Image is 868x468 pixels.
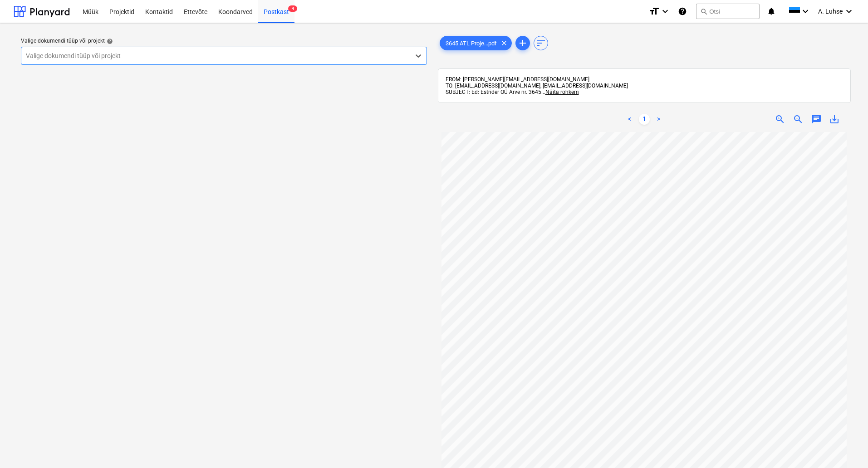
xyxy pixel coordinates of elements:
[440,40,502,47] span: 3645 ATL Proje...pdf
[775,114,785,125] span: zoom_in
[829,114,840,125] span: save_alt
[639,114,650,125] a: Page 1 is your current page
[446,89,541,95] span: SUBJECT: Ed: Estrider OÜ Arve nr. 3645
[499,38,510,49] span: clear
[653,114,664,125] a: Next page
[446,76,589,83] span: FROM: [PERSON_NAME][EMAIL_ADDRESS][DOMAIN_NAME]
[535,38,546,49] span: sort
[541,89,579,95] span: ...
[288,5,297,12] span: 4
[823,424,868,468] iframe: Chat Widget
[105,38,113,44] span: help
[440,36,512,50] div: 3645 ATL Proje...pdf
[823,424,868,468] div: Vestlusvidin
[21,38,427,45] div: Valige dokumendi tüüp või projekt
[446,83,628,89] span: TO: [EMAIL_ADDRESS][DOMAIN_NAME], [EMAIL_ADDRESS][DOMAIN_NAME]
[811,114,822,125] span: chat
[545,89,579,95] span: Näita rohkem
[517,38,528,49] span: add
[793,114,804,125] span: zoom_out
[624,114,635,125] a: Previous page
